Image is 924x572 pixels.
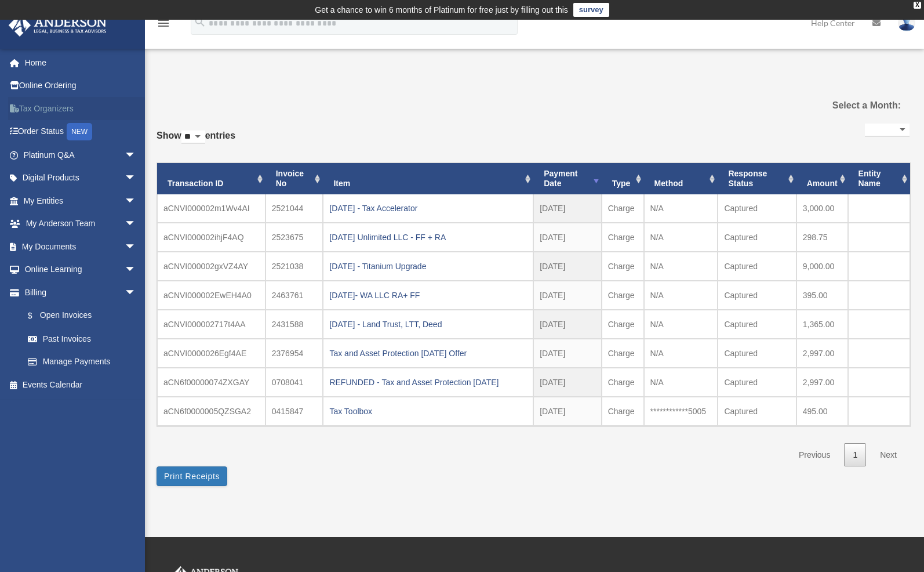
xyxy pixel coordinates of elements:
[602,223,644,252] td: Charge
[790,443,839,467] a: Previous
[265,397,323,426] td: 0415847
[718,368,796,397] td: Captured
[329,229,527,245] div: [DATE] Unlimited LLC - FF + RA
[914,2,921,9] div: close
[157,368,265,397] td: aCN6f00000074ZXGAY
[602,281,644,310] td: Charge
[533,223,602,252] td: [DATE]
[8,51,154,74] a: Home
[8,166,154,190] a: Digital Productsarrow_drop_down
[644,223,718,252] td: N/A
[8,97,154,120] a: Tax Organizers
[125,212,148,236] span: arrow_drop_down
[8,212,154,236] a: My Anderson Teamarrow_drop_down
[157,16,170,30] i: menu
[796,194,848,223] td: 3,000.00
[644,281,718,310] td: N/A
[157,223,265,252] td: aCNVI000002ihjF4AQ
[718,194,796,223] td: Captured
[5,14,110,37] img: Anderson Advisors Platinum Portal
[8,189,154,212] a: My Entitiesarrow_drop_down
[181,131,205,144] select: Showentries
[125,235,148,259] span: arrow_drop_down
[329,374,527,390] div: REFUNDED - Tax and Asset Protection [DATE]
[644,339,718,368] td: N/A
[718,281,796,310] td: Captured
[157,466,227,486] button: Print Receipts
[796,163,848,194] th: Amount: activate to sort column ascending
[265,310,323,339] td: 2431588
[602,339,644,368] td: Charge
[8,373,154,396] a: Events Calendar
[67,123,92,140] div: NEW
[796,339,848,368] td: 2,997.00
[329,403,527,419] div: Tax Toolbox
[16,304,154,328] a: $Open Invoices
[718,163,796,194] th: Response Status: activate to sort column ascending
[16,350,154,374] a: Manage Payments
[718,310,796,339] td: Captured
[796,368,848,397] td: 2,997.00
[315,3,568,17] div: Get a chance to win 6 months of Platinum for free just by filling out this
[157,339,265,368] td: aCNVI0000026Egf4AE
[265,281,323,310] td: 2463761
[125,189,148,213] span: arrow_drop_down
[125,143,148,167] span: arrow_drop_down
[16,327,148,350] a: Past Invoices
[644,194,718,223] td: N/A
[265,368,323,397] td: 0708041
[125,258,148,282] span: arrow_drop_down
[157,397,265,426] td: aCN6f0000005QZSGA2
[533,397,602,426] td: [DATE]
[796,252,848,281] td: 9,000.00
[8,258,154,281] a: Online Learningarrow_drop_down
[602,397,644,426] td: Charge
[8,143,154,166] a: Platinum Q&Aarrow_drop_down
[602,368,644,397] td: Charge
[844,443,866,467] a: 1
[194,16,206,28] i: search
[329,200,527,216] div: [DATE] - Tax Accelerator
[602,310,644,339] td: Charge
[125,281,148,305] span: arrow_drop_down
[718,339,796,368] td: Captured
[793,97,901,114] label: Select a Month:
[329,258,527,274] div: [DATE] - Titanium Upgrade
[265,163,323,194] th: Invoice No: activate to sort column ascending
[157,281,265,310] td: aCNVI000002EwEH4A0
[573,3,609,17] a: survey
[602,194,644,223] td: Charge
[323,163,533,194] th: Item: activate to sort column ascending
[533,281,602,310] td: [DATE]
[718,223,796,252] td: Captured
[602,252,644,281] td: Charge
[125,166,148,190] span: arrow_drop_down
[329,316,527,332] div: [DATE] - Land Trust, LTT, Deed
[898,15,915,31] img: User Pic
[329,287,527,303] div: [DATE]- WA LLC RA+ FF
[871,443,905,467] a: Next
[533,310,602,339] td: [DATE]
[796,281,848,310] td: 395.00
[796,223,848,252] td: 298.75
[157,128,235,155] label: Show entries
[8,74,154,97] a: Online Ordering
[533,163,602,194] th: Payment Date: activate to sort column ascending
[718,252,796,281] td: Captured
[329,345,527,361] div: Tax and Asset Protection [DATE] Offer
[602,163,644,194] th: Type: activate to sort column ascending
[265,194,323,223] td: 2521044
[265,223,323,252] td: 2523675
[533,252,602,281] td: [DATE]
[157,194,265,223] td: aCNVI000002m1Wv4AI
[157,310,265,339] td: aCNVI000002717t4AA
[796,310,848,339] td: 1,365.00
[644,368,718,397] td: N/A
[644,310,718,339] td: N/A
[644,163,718,194] th: Method: activate to sort column ascending
[265,252,323,281] td: 2521038
[848,163,910,194] th: Entity Name: activate to sort column ascending
[8,281,154,304] a: Billingarrow_drop_down
[644,252,718,281] td: N/A
[533,339,602,368] td: [DATE]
